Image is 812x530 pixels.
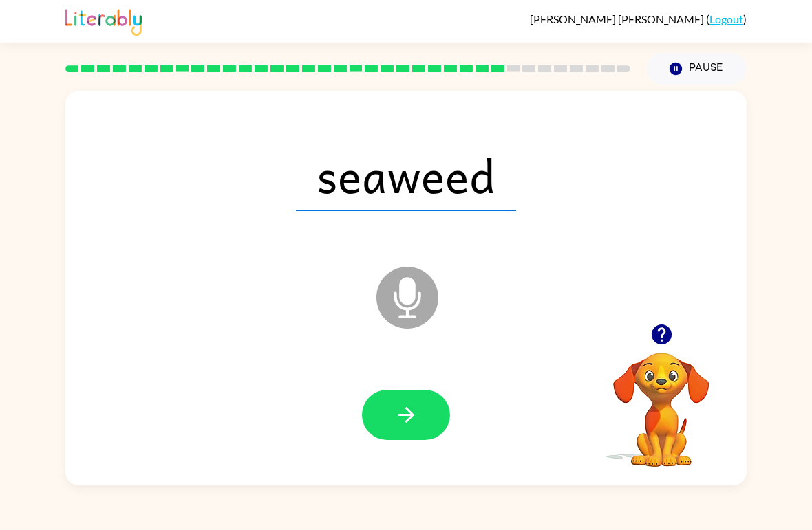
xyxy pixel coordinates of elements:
[296,140,516,211] span: seaweed
[530,12,706,25] span: [PERSON_NAME] [PERSON_NAME]
[709,12,743,25] a: Logout
[647,53,747,85] button: Pause
[530,12,747,25] div: ( )
[65,5,142,36] img: Literably
[592,331,730,469] video: Your browser must support playing .mp4 files to use Literably. Please try using another browser.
